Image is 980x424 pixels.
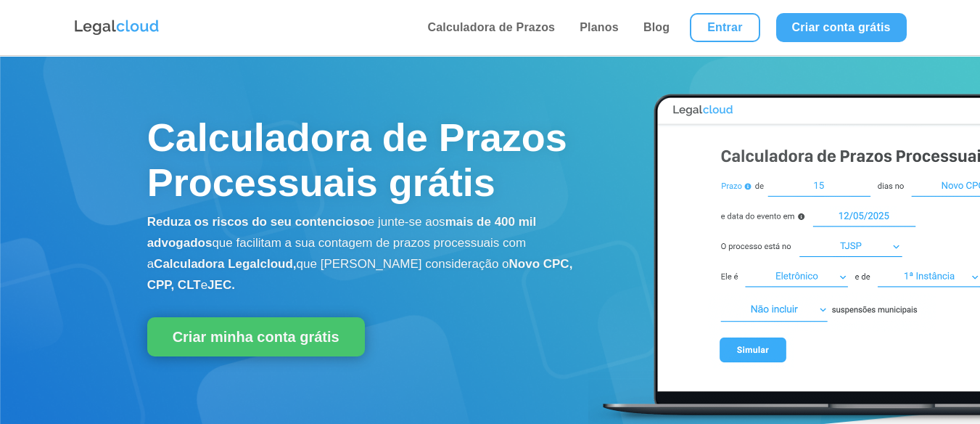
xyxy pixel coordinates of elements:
b: Calculadora Legalcloud, [154,257,297,271]
b: Reduza os riscos do seu contencioso [147,215,368,229]
a: Criar minha conta grátis [147,317,365,356]
p: e junte-se aos que facilitam a sua contagem de prazos processuais com a que [PERSON_NAME] conside... [147,212,588,295]
a: Criar conta grátis [776,13,907,42]
a: Entrar [690,13,759,42]
img: Logo da Legalcloud [73,18,160,37]
b: mais de 400 mil advogados [147,215,537,250]
b: JEC. [207,278,235,292]
span: Calculadora de Prazos Processuais grátis [147,115,567,204]
b: Novo CPC, CPP, CLT [147,257,573,292]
